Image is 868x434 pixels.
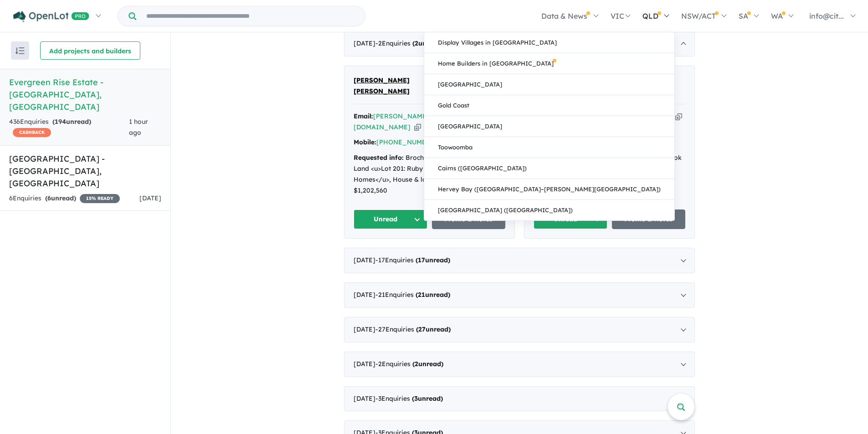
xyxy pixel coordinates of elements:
[418,291,425,299] span: 21
[424,200,674,220] a: [GEOGRAPHIC_DATA] ([GEOGRAPHIC_DATA])
[354,209,427,229] button: Unread
[416,325,451,333] strong: ( unread)
[414,123,421,132] button: Copy
[344,282,695,308] div: [DATE]
[375,291,450,299] span: - 21 Enquir ies
[9,153,161,189] h5: [GEOGRAPHIC_DATA] - [GEOGRAPHIC_DATA] , [GEOGRAPHIC_DATA]
[418,325,426,333] span: 27
[375,256,450,264] span: - 17 Enquir ies
[354,153,505,196] div: Brochure & Inclusions, House & Land <u>Lot 201: Ruby 298 by Hotondo Homes</u>, House & land packa...
[9,193,120,204] div: 6 Enquir ies
[129,117,148,137] span: 1 hour ago
[9,117,129,138] div: 436 Enquir ies
[52,117,91,126] strong: ( unread)
[15,47,25,54] img: sort.svg
[424,158,674,179] a: Cairns ([GEOGRAPHIC_DATA])
[412,394,443,403] strong: ( unread)
[414,394,418,403] span: 3
[354,76,410,95] span: [PERSON_NAME] [PERSON_NAME]
[344,317,695,342] div: [DATE]
[416,256,450,264] strong: ( unread)
[675,112,682,121] button: Copy
[415,39,418,47] span: 2
[375,325,451,333] span: - 27 Enquir ies
[809,11,844,20] span: info@cit...
[9,76,161,113] h5: Evergreen Rise Estate - [GEOGRAPHIC_DATA] , [GEOGRAPHIC_DATA]
[47,194,51,202] span: 6
[412,39,443,47] strong: ( unread)
[375,39,443,47] span: - 2 Enquir ies
[376,138,438,146] a: [PHONE_NUMBER]
[424,137,674,158] a: Toowoomba
[415,360,418,368] span: 2
[424,95,674,116] a: Gold Coast
[45,194,76,202] strong: ( unread)
[80,194,120,203] span: 15 % READY
[424,116,674,137] a: [GEOGRAPHIC_DATA]
[416,291,450,299] strong: ( unread)
[344,31,695,56] div: [DATE]
[354,112,373,120] strong: Email:
[375,360,443,368] span: - 2 Enquir ies
[13,128,51,137] span: CASHBACK
[354,75,452,97] a: [PERSON_NAME] [PERSON_NAME]
[138,6,363,26] input: Try estate name, suburb, builder or developer
[412,360,443,368] strong: ( unread)
[424,53,674,74] a: Home Builders in [GEOGRAPHIC_DATA]
[424,74,674,95] a: [GEOGRAPHIC_DATA]
[375,394,443,403] span: - 3 Enquir ies
[139,194,161,202] span: [DATE]
[344,352,695,377] div: [DATE]
[354,138,376,146] strong: Mobile:
[418,256,425,264] span: 17
[424,32,674,53] a: Display Villages in [GEOGRAPHIC_DATA]
[40,41,140,60] button: Add projects and builders
[55,117,66,126] span: 194
[424,179,674,200] a: Hervey Bay ([GEOGRAPHIC_DATA]–[PERSON_NAME][GEOGRAPHIC_DATA])
[354,112,491,131] a: [PERSON_NAME][EMAIL_ADDRESS][DOMAIN_NAME]
[13,11,89,22] img: Openlot PRO Logo White
[354,153,404,162] strong: Requested info:
[344,248,695,273] div: [DATE]
[344,386,695,412] div: [DATE]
